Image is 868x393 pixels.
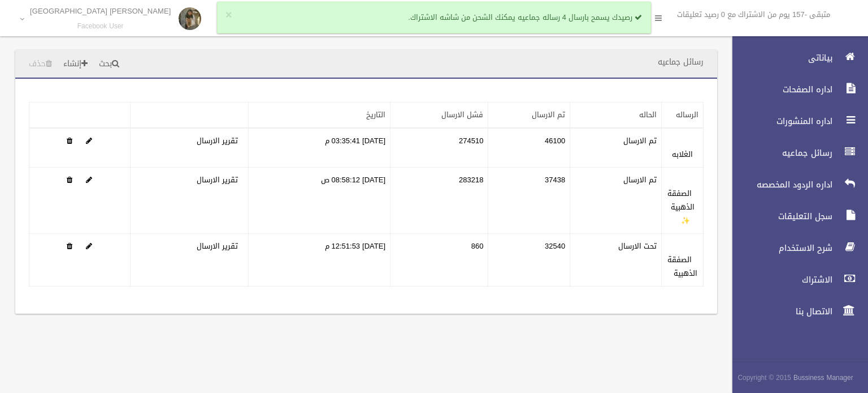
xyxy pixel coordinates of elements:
a: اداره الصفحات [723,77,868,102]
span: سجل التعليقات [723,211,836,222]
label: تحت الارسال [618,240,657,253]
label: تم الارسال [623,134,657,148]
a: تقرير الارسال [197,239,238,253]
small: Facebook User [30,22,171,31]
td: [DATE] 12:51:53 م [249,234,390,287]
a: بحث [94,54,124,75]
a: التاريخ [366,108,385,122]
td: [DATE] 03:35:41 م [249,128,390,168]
span: اداره المنشورات [723,116,836,127]
a: بياناتى [723,45,868,70]
a: فشل الارسال [441,108,483,122]
a: Edit [86,134,92,148]
label: تم الارسال [623,173,657,187]
a: تم الارسال [532,108,565,122]
span: Copyright © 2015 [737,371,791,384]
td: [DATE] 08:58:12 ص [249,168,390,234]
a: Edit [86,239,92,253]
span: بياناتى [723,52,836,63]
a: اداره المنشورات [723,109,868,134]
th: الرساله [662,102,704,129]
a: رسائل جماعيه [723,140,868,165]
a: تقرير الارسال [197,173,238,187]
td: 46100 [488,128,570,168]
a: Edit [86,173,92,187]
a: الاشتراك [723,267,868,292]
td: 32540 [488,234,570,287]
a: الاتصال بنا [723,299,868,324]
a: شرح الاستخدام [723,236,868,260]
strong: Bussiness Manager [793,371,853,384]
span: اداره الردود المخصصه [723,179,836,190]
a: سجل التعليقات [723,204,868,229]
span: شرح الاستخدام [723,242,836,254]
span: رسائل جماعيه [723,147,836,159]
td: 37438 [488,168,570,234]
span: الاتصال بنا [723,306,836,317]
a: إنشاء [59,54,92,75]
button: × [225,10,232,21]
td: 274510 [390,128,488,168]
a: الصفقة الذهبية [667,253,697,280]
span: اداره الصفحات [723,84,836,95]
div: رصيدك يسمح بارسال 4 رساله جماعيه يمكنك الشحن من شاشه الاشتراك. [217,2,651,33]
a: الغلابه [672,147,693,161]
th: الحاله [570,102,662,129]
header: رسائل جماعيه [644,51,717,73]
p: [PERSON_NAME] [GEOGRAPHIC_DATA] [30,7,171,15]
td: 860 [390,234,488,287]
span: الاشتراك [723,274,836,285]
td: 283218 [390,168,488,234]
a: تقرير الارسال [197,134,238,148]
a: اداره الردود المخصصه [723,172,868,197]
a: الصفقة الذهبية ✨ [667,186,695,228]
